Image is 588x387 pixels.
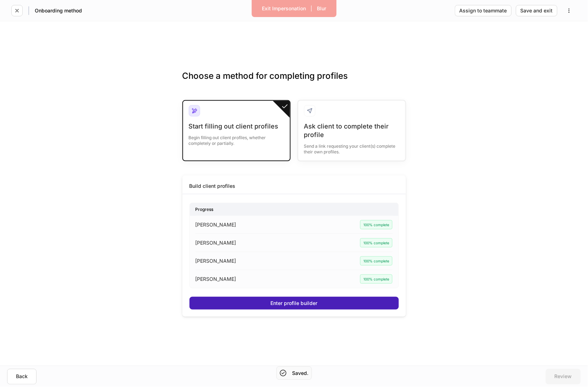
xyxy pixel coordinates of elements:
[196,239,236,246] p: [PERSON_NAME]
[189,182,236,190] div: Build client profiles
[262,6,306,11] div: Exit Impersonation
[460,8,507,13] div: Assign to teammate
[304,139,400,155] div: Send a link requesting your client(s) complete their own profiles.
[196,221,236,228] p: [PERSON_NAME]
[521,8,553,13] div: Save and exit
[7,369,37,385] button: Back
[196,276,236,283] p: [PERSON_NAME]
[317,6,326,11] div: Blur
[360,256,392,266] div: 100% complete
[182,70,406,93] h3: Choose a method for completing profiles
[360,274,392,284] div: 100% complete
[196,257,236,265] p: [PERSON_NAME]
[16,374,28,379] div: Back
[360,220,392,229] div: 100% complete
[292,370,309,377] h5: Saved.
[455,5,512,16] button: Assign to teammate
[516,5,557,16] button: Save and exit
[312,3,331,14] button: Blur
[35,7,82,14] h5: Onboarding method
[189,297,399,310] button: Enter profile builder
[360,238,392,247] div: 100% complete
[257,3,311,14] button: Exit Impersonation
[304,122,400,139] div: Ask client to complete their profile
[190,203,399,216] div: Progress
[271,301,318,306] div: Enter profile builder
[189,131,284,146] div: Begin filling out client profiles, whether completely or partially.
[189,122,284,131] div: Start filling out client profiles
